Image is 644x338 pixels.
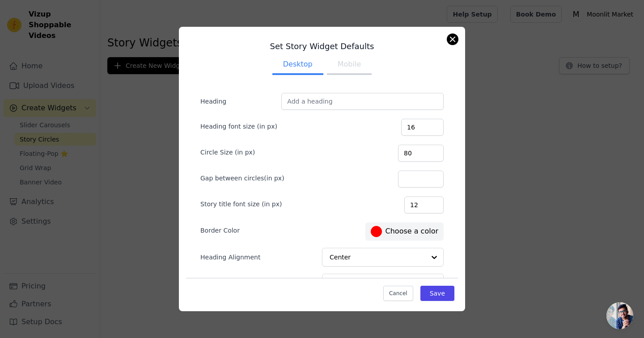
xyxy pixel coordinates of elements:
label: Heading [200,97,281,106]
label: Heading font size (in px) [200,122,277,131]
label: Gap between circles(in px) [200,174,284,183]
button: Cancel [383,285,413,300]
div: Open chat [606,302,633,329]
button: Mobile [327,55,372,75]
button: Save [420,285,454,300]
label: Circle Size (in px) [200,148,255,157]
label: Border Color [200,226,240,235]
label: Choose a color [371,226,438,237]
input: Add a heading [281,93,444,110]
button: Desktop [272,55,323,75]
button: Close modal [447,34,458,45]
label: Heading Alignment [200,253,262,262]
h3: Set Story Widget Defaults [186,41,458,52]
label: Story title font size (in px) [200,200,282,209]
